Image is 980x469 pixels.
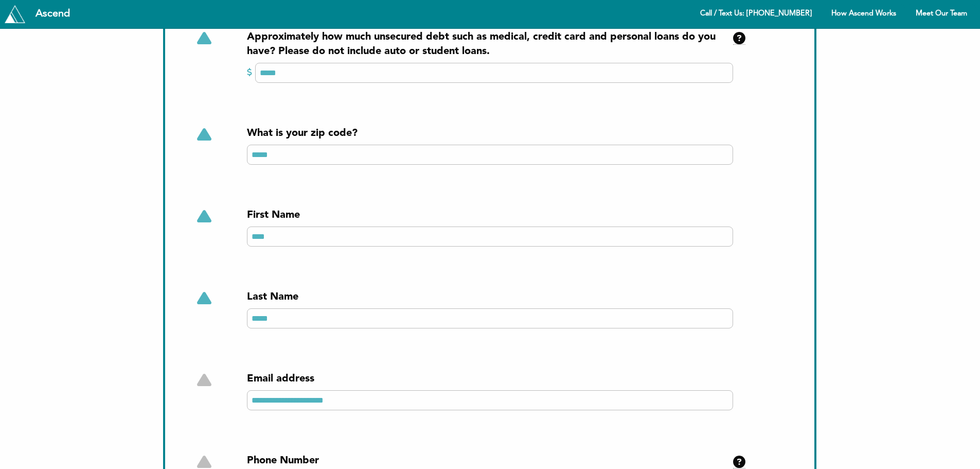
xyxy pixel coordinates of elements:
div: Last Name [247,290,733,304]
div: Phone Number [247,454,733,468]
div: Approximately how much unsecured debt such as medical, credit card and personal loans do you have... [247,30,733,59]
div: Email address [247,372,733,386]
div: First Name [247,208,733,222]
a: How Ascend Works [823,4,905,24]
a: Meet Our Team [907,4,976,24]
img: Tryascend.com [5,5,25,23]
div: What is your zip code? [247,126,733,141]
a: Tryascend.com Ascend [2,3,81,25]
div: Ascend [27,9,78,19]
a: Call / Text Us: [PHONE_NUMBER] [691,4,821,24]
